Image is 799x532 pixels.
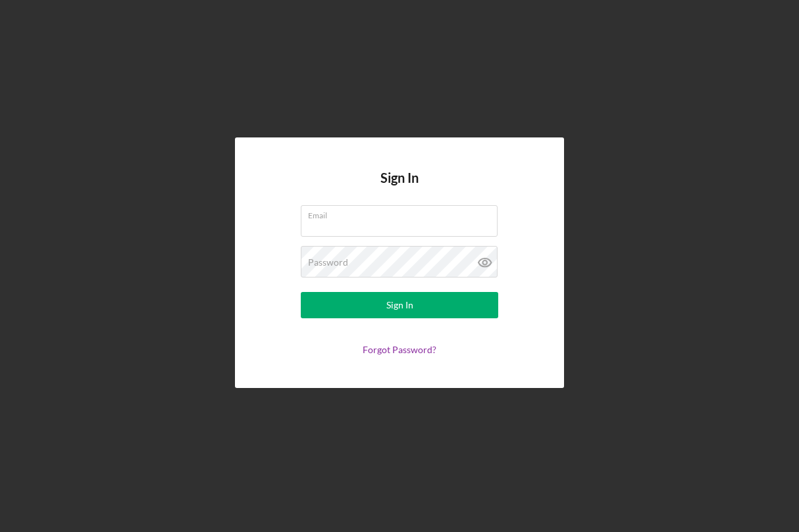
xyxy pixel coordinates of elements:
[386,292,413,318] div: Sign In
[301,292,498,318] button: Sign In
[363,344,436,355] a: Forgot Password?
[308,257,348,268] label: Password
[380,170,419,205] h4: Sign In
[308,206,498,220] label: Email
